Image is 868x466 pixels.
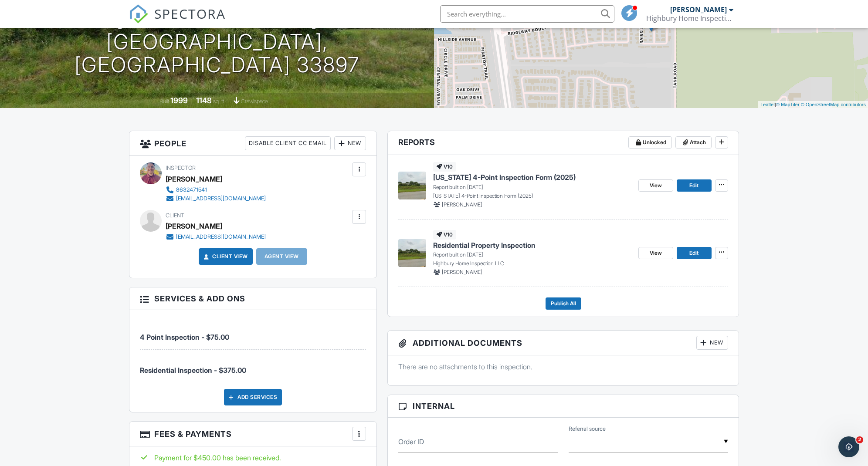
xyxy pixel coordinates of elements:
p: There are no attachments to this inspection. [398,362,728,371]
div: 8632471541 [176,186,207,193]
div: 1999 [170,96,188,105]
span: sq. ft. [213,98,225,105]
input: Search everything... [440,5,614,23]
div: Payment for $450.00 has been received. [140,453,366,463]
h3: Fees & Payments [129,422,376,446]
div: Disable Client CC Email [245,136,331,150]
div: | [758,101,868,108]
span: Inspector [166,165,196,171]
div: [PERSON_NAME] [670,5,727,14]
a: 8632471541 [166,186,266,194]
li: Service: Residential Inspection [140,350,366,382]
h1: [STREET_ADDRESS] [GEOGRAPHIC_DATA], [GEOGRAPHIC_DATA] 33897 [14,7,420,76]
h3: Services & Add ons [129,287,376,310]
h3: Additional Documents [388,331,739,355]
span: Residential Inspection - $375.00 [140,366,246,375]
h3: Internal [388,395,739,418]
div: [EMAIL_ADDRESS][DOMAIN_NAME] [176,233,266,240]
a: Leaflet [760,102,775,107]
div: Highbury Home Inspection [646,14,733,23]
label: Order ID [398,437,424,446]
a: [EMAIL_ADDRESS][DOMAIN_NAME] [166,233,266,241]
div: [EMAIL_ADDRESS][DOMAIN_NAME] [176,195,266,202]
div: [PERSON_NAME] [166,172,222,186]
span: SPECTORA [154,4,226,23]
a: © OpenStreetMap contributors [801,102,866,107]
span: 4 Point Inspection - $75.00 [140,333,229,341]
a: © MapTiler [776,102,800,107]
span: Built [159,98,169,105]
span: Client [166,212,184,219]
img: The Best Home Inspection Software - Spectora [129,4,148,24]
div: Add Services [224,389,282,405]
a: [EMAIL_ADDRESS][DOMAIN_NAME] [166,194,266,203]
li: Service: 4 Point Inspection [140,317,366,349]
div: 1148 [196,96,212,105]
div: New [696,336,728,350]
h3: People [129,131,376,156]
label: Referral source [569,425,606,433]
span: 2 [856,436,863,443]
iframe: Intercom live chat [838,436,859,457]
a: SPECTORA [129,12,226,30]
span: crawlspace [241,98,268,105]
a: Client View [202,252,248,261]
div: New [334,136,366,150]
div: [PERSON_NAME] [166,219,222,233]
